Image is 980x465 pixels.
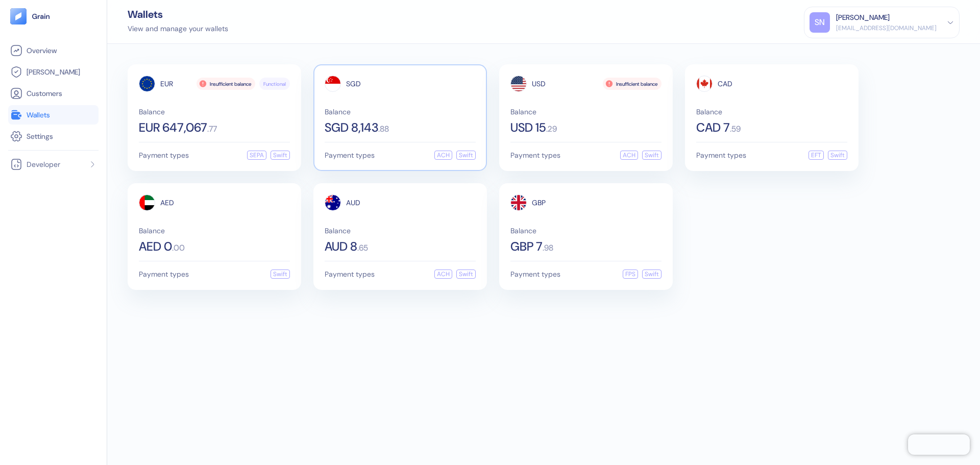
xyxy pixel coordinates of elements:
[836,12,890,23] div: [PERSON_NAME]
[27,67,80,77] span: [PERSON_NAME]
[828,151,847,160] div: Swift
[271,151,290,160] div: Swift
[434,151,452,160] div: ACH
[207,125,217,133] span: . 77
[510,152,560,159] span: Payment types
[325,227,476,234] span: Balance
[808,151,824,160] div: EFT
[908,434,970,455] iframe: Chatra live chat
[139,240,172,253] span: AED 0
[27,88,62,99] span: Customers
[10,66,96,78] a: [PERSON_NAME]
[696,108,847,115] span: Balance
[10,109,96,121] a: Wallets
[456,151,476,160] div: Swift
[325,108,476,115] span: Balance
[510,227,661,234] span: Balance
[623,270,638,279] div: FPS
[10,8,27,25] img: logo-tablet-V2.svg
[139,108,290,115] span: Balance
[532,80,546,87] span: USD
[247,151,266,160] div: SEPA
[139,152,189,159] span: Payment types
[160,80,173,87] span: EUR
[139,271,189,278] span: Payment types
[10,87,96,100] a: Customers
[139,121,207,134] span: EUR 647,067
[32,13,51,20] img: logo
[172,244,185,252] span: . 00
[696,152,746,159] span: Payment types
[510,121,546,134] span: USD 15
[730,125,741,133] span: . 59
[27,45,57,56] span: Overview
[325,271,375,278] span: Payment types
[642,270,661,279] div: Swift
[810,12,830,33] div: SN
[271,270,290,279] div: Swift
[128,9,228,19] div: Wallets
[263,80,286,88] span: Functional
[27,110,50,120] span: Wallets
[10,130,96,142] a: Settings
[160,199,174,206] span: AED
[325,240,357,253] span: AUD 8
[325,121,378,134] span: SGD 8,143
[27,159,60,169] span: Developer
[357,244,368,252] span: . 65
[696,121,730,134] span: CAD 7
[546,125,557,133] span: . 29
[128,23,228,34] div: View and manage your wallets
[836,23,937,33] div: [EMAIL_ADDRESS][DOMAIN_NAME]
[642,151,661,160] div: Swift
[197,78,255,90] div: Insufficient balance
[620,151,638,160] div: ACH
[325,152,375,159] span: Payment types
[378,125,389,133] span: . 88
[27,131,53,141] span: Settings
[510,108,661,115] span: Balance
[434,270,452,279] div: ACH
[543,244,553,252] span: . 98
[10,44,96,57] a: Overview
[456,270,476,279] div: Swift
[346,199,360,206] span: AUD
[346,80,361,87] span: SGD
[603,78,661,90] div: Insufficient balance
[532,199,546,206] span: GBP
[510,271,560,278] span: Payment types
[139,227,290,234] span: Balance
[510,240,543,253] span: GBP 7
[718,80,732,87] span: CAD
